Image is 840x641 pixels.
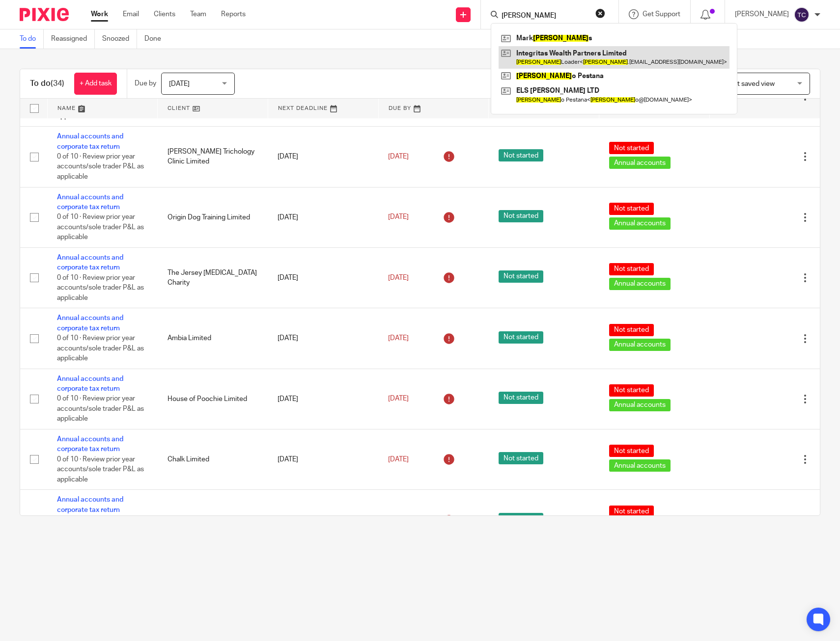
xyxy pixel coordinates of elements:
a: Annual accounts and corporate tax return [57,254,123,271]
span: Not started [499,149,543,161]
span: Not started [499,210,543,222]
a: Reports [221,9,246,19]
img: Pixie [20,8,69,21]
span: Annual accounts [609,459,671,472]
td: [DATE] [268,247,378,308]
a: Team [190,9,206,19]
a: Email [123,9,139,19]
span: Not started [499,452,543,464]
td: [DATE] [268,127,378,187]
a: Annual accounts and corporate tax return [57,194,123,211]
span: Get Support [643,11,680,18]
td: [PERSON_NAME] Trichology Clinic Limited [158,127,268,187]
a: Annual accounts and corporate tax return [57,315,123,331]
span: 0 of 10 · Review prior year accounts/sole trader P&L as applicable [57,214,144,241]
span: 0 of 10 · Review prior year accounts/sole trader P&L as applicable [57,396,144,423]
a: To do [20,29,44,49]
td: [DATE] [268,490,378,550]
span: [DATE] [388,456,409,463]
span: Annual accounts [609,278,671,290]
span: 0 of 10 · Review prior year accounts/sole trader P&L as applicable [57,93,144,120]
span: Not started [609,506,654,518]
a: Annual accounts and corporate tax return [57,496,123,513]
span: 0 of 10 · Review prior year accounts/sole trader P&L as applicable [57,274,144,301]
a: Annual accounts and corporate tax return [57,436,123,453]
p: [PERSON_NAME] [735,9,789,19]
td: Chalk Limited [158,429,268,490]
span: Annual accounts [609,399,671,411]
span: Not started [499,331,543,344]
a: + Add task [74,73,117,95]
span: Annual accounts [609,339,671,351]
span: Not started [609,445,654,457]
span: [DATE] [169,80,190,87]
td: Origin Dog Training Limited [158,187,268,247]
span: Not started [609,384,654,397]
span: 0 of 10 · Review prior year accounts/sole trader P&L as applicable [57,456,144,483]
a: Annual accounts and corporate tax return [57,133,123,150]
img: svg%3E [794,7,810,23]
button: Clear [595,8,605,18]
span: Annual accounts [609,157,671,169]
span: Not started [499,270,543,283]
td: The Jersey [MEDICAL_DATA] Charity [158,247,268,308]
span: Not started [499,513,543,525]
span: Not started [609,324,654,336]
span: Annual accounts [609,217,671,230]
span: [DATE] [388,214,409,221]
a: Work [91,9,108,19]
td: The Island Hygienist Limited [158,490,268,550]
td: [DATE] [268,429,378,490]
td: House of Poochie Limited [158,369,268,429]
span: [DATE] [388,396,409,402]
span: [DATE] [388,274,409,281]
td: [DATE] [268,187,378,247]
span: [DATE] [388,335,409,342]
a: Annual accounts and corporate tax return [57,375,123,392]
td: Ambia Limited [158,308,268,369]
a: Snoozed [102,29,137,49]
span: Not started [499,392,543,404]
span: Not started [609,142,654,154]
h1: To do [30,79,64,89]
span: Not started [609,203,654,215]
td: [DATE] [268,308,378,369]
a: Reassigned [51,29,95,49]
span: (34) [51,80,64,87]
span: [DATE] [388,153,409,160]
span: Not started [609,263,654,275]
span: Select saved view [720,80,775,87]
span: 0 of 10 · Review prior year accounts/sole trader P&L as applicable [57,153,144,180]
a: Clients [154,9,175,19]
p: Due by [135,79,156,88]
span: 0 of 10 · Review prior year accounts/sole trader P&L as applicable [57,335,144,362]
a: Done [144,29,168,49]
td: [DATE] [268,369,378,429]
input: Search [501,12,589,21]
